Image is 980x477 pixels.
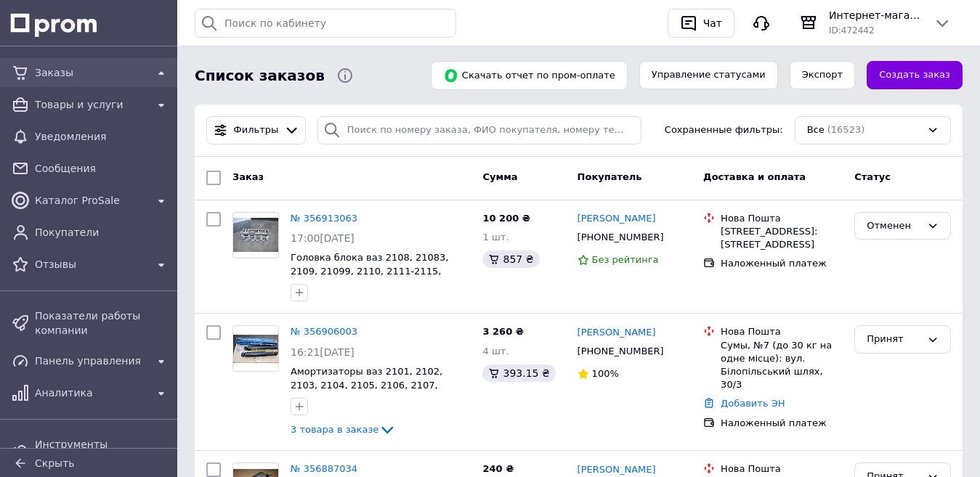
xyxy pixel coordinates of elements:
[578,463,656,477] a: [PERSON_NAME]
[35,65,147,80] span: Заказы
[35,161,170,176] span: Сообщения
[665,123,783,137] span: Сохраненные фильтры:
[35,437,147,466] span: Инструменты вебмастера и SEO
[703,171,806,182] span: Доставка и оплата
[35,129,170,144] span: Уведомления
[482,346,509,356] span: 4 шт.
[482,213,530,224] span: 10 200 ₴
[234,123,279,137] span: Фильтры
[291,252,468,303] a: Головка блока ваз 2108, 21083, 2109, 21099, 2110, 2111-2115, карбюратор + инжектор, 1,5 литра (Ri...
[790,61,855,89] button: Экспорт
[807,123,825,137] span: Все
[232,212,279,258] a: Фото товару
[291,346,355,358] span: 16:21[DATE]
[639,61,778,89] button: Управление статусами
[721,212,843,225] div: Нова Пошта
[35,257,147,272] span: Отзывы
[721,225,843,251] div: [STREET_ADDRESS]: [STREET_ADDRESS]
[854,171,891,182] span: Статус
[827,124,865,135] span: (16523)
[829,8,922,23] span: Интернет-магазин автозапчастей
[195,9,456,38] input: Поиск по кабинету
[35,354,147,368] span: Панель управления
[867,332,921,347] div: Принят
[482,232,509,242] span: 1 шт.
[35,457,75,469] span: Скрыть
[291,424,396,435] a: 3 товара в заказе
[35,225,170,240] span: Покупатели
[578,326,656,340] a: [PERSON_NAME]
[578,212,656,226] a: [PERSON_NAME]
[232,325,279,372] a: Фото товару
[829,25,875,36] span: ID: 472442
[578,171,642,182] span: Покупатель
[233,218,278,252] img: Фото товару
[592,368,619,379] span: 100%
[233,335,278,362] img: Фото товару
[482,171,517,182] span: Сумма
[721,257,843,270] div: Наложенный платеж
[482,326,523,337] span: 3 260 ₴
[35,386,147,400] span: Аналитика
[482,463,514,474] span: 240 ₴
[431,61,628,90] button: Скачать отчет по пром-оплате
[668,9,734,38] button: Чат
[291,232,355,244] span: 17:00[DATE]
[195,65,325,86] span: Список заказов
[721,417,843,430] div: Наложенный платеж
[232,171,264,182] span: Заказ
[291,326,357,337] a: № 356906003
[721,325,843,338] div: Нова Пошта
[578,346,664,356] span: [PHONE_NUMBER]
[317,116,642,144] input: Поиск по номеру заказа, ФИО покупателя, номеру телефона, Email, номеру накладной
[291,366,456,417] a: Амортизаторы ваз 2101, 2102, 2103, 2104, 2105, 2106, 2107, задние, масляные, производства Kayaba,...
[721,462,843,476] div: Нова Пошта
[721,398,785,409] a: Добавить ЭН
[700,12,725,34] div: Чат
[482,250,539,268] div: 857 ₴
[721,339,843,392] div: Сумы, №7 (до 30 кг на одне місце): вул. Білопільський шлях, 30/3
[867,219,921,234] div: Отменен
[291,213,357,224] a: № 356913063
[578,232,664,242] span: [PHONE_NUMBER]
[482,364,555,382] div: 393.15 ₴
[291,463,357,474] a: № 356887034
[35,193,147,208] span: Каталог ProSale
[592,254,659,265] span: Без рейтинга
[35,309,170,338] span: Показатели работы компании
[867,61,963,89] a: Создать заказ
[291,424,378,435] span: 3 товара в заказе
[35,97,147,112] span: Товары и услуги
